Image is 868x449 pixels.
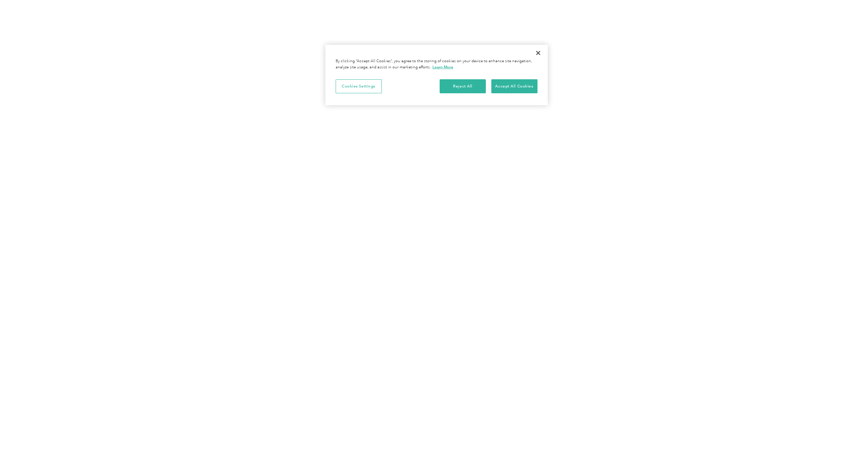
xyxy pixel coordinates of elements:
[325,45,548,105] div: Privacy
[491,79,537,94] button: Accept All Cookies
[440,79,486,94] button: Reject All
[432,65,453,69] a: More information about your privacy, opens in a new tab
[336,79,382,94] button: Cookies Settings
[336,58,537,70] div: By clicking “Accept All Cookies”, you agree to the storing of cookies on your device to enhance s...
[325,45,548,105] div: Cookie banner
[531,45,546,60] button: Close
